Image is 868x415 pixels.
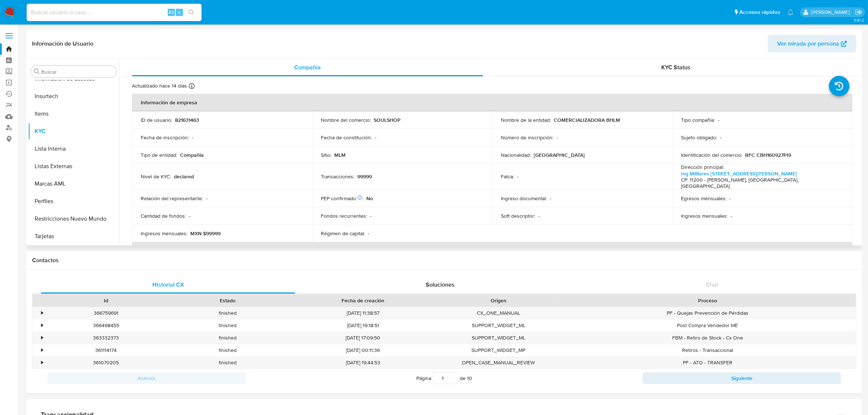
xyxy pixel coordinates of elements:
button: Lista Interna [28,140,119,158]
button: Marcas AML [28,175,119,193]
span: Página de [416,372,472,384]
p: - [718,117,719,123]
p: MXN $99999 [190,230,221,237]
h1: Información de Usuario [32,40,93,47]
p: - [517,173,518,180]
p: PEP confirmado : [321,195,363,202]
button: Tarjetas [28,228,119,245]
p: Régimen de capital : [321,230,365,237]
div: PF - Quejas Prevención de Pérdidas [559,307,856,319]
p: Identificación del comercio : [681,152,742,158]
button: Anterior [47,372,246,384]
div: finished [167,332,288,344]
p: Nombre del comercio : [321,117,371,123]
span: Soluciones [426,280,455,289]
p: Ingresos mensuales : [681,213,728,219]
p: 99999 [357,173,372,180]
div: 366759691 [45,307,167,319]
p: Dirección principal : [681,164,724,170]
a: Salir [855,8,863,16]
th: Datos de contacto [132,242,852,260]
p: ID de usuario : [141,117,172,123]
div: Estado [172,297,283,304]
div: finished [167,319,288,331]
div: Fecha de creación [293,297,433,304]
span: Chat [706,280,718,289]
div: • [41,322,43,329]
span: Compañía [294,63,321,71]
p: Fatca : [501,173,514,180]
div: [DATE] 19:44:53 [288,357,438,369]
div: Retiros - Transaccional [559,344,856,356]
div: [DATE] 19:18:51 [288,319,438,331]
input: Buscar [41,69,113,75]
div: Origen [443,297,554,304]
p: No [366,195,373,202]
button: Items [28,105,119,123]
div: [DATE] 17:09:50 [288,332,438,344]
div: SUPPORT_WIDGET_ML [438,319,559,331]
p: MLM [334,152,346,158]
span: s [178,9,180,16]
p: declared [174,173,194,180]
button: Ver mirada por persona [768,35,856,53]
span: 10 [467,375,472,382]
p: - [729,195,731,202]
p: Tipo compañía : [681,117,715,123]
p: Compañia [180,152,204,158]
button: Buscar [34,69,40,74]
div: [DATE] 11:38:57 [288,307,438,319]
p: Sitio : [321,152,331,158]
div: 363332373 [45,332,167,344]
p: Tipo de entidad : [141,152,177,158]
div: 361070205 [45,357,167,369]
div: • [41,310,43,317]
div: Proceso [564,297,851,304]
p: SOULSHOP [374,117,401,123]
span: Accesos rápidos [739,8,780,16]
p: Soft descriptor : [501,213,535,219]
div: finished [167,344,288,356]
p: Fecha de inscripción : [141,134,189,141]
div: finished [167,357,288,369]
a: Ing Militares [STREET_ADDRESS][PERSON_NAME] [681,170,797,177]
button: Insurtech [28,88,119,105]
input: Buscar usuario o caso... [27,8,202,17]
div: 366498455 [45,319,167,331]
div: CX_ONE_MANUAL [438,307,559,319]
h4: CP: 11200 - [PERSON_NAME], [GEOGRAPHIC_DATA], [GEOGRAPHIC_DATA] [681,177,841,190]
p: - [720,134,721,141]
a: Notificaciones [787,9,794,15]
p: - [375,134,376,141]
div: Id [50,297,161,304]
button: Listas Externas [28,158,119,175]
p: - [550,195,551,202]
p: - [206,195,207,202]
p: Actualizado hace 14 días [132,82,187,89]
th: Información de empresa [132,94,852,111]
div: OPEN_CASE_MANUAL_REVIEW [438,357,559,369]
button: Siguiente [643,372,841,384]
button: Restricciones Nuevo Mundo [28,210,119,228]
p: 821631463 [175,117,199,123]
h1: Contactos [32,257,856,264]
div: FBM - Retiro de Stock - Cx One [559,332,856,344]
p: - [192,134,193,141]
span: Historial CX [152,280,184,289]
p: - [556,134,558,141]
p: Nivel de KYC : [141,173,171,180]
div: 361114174 [45,344,167,356]
p: - [370,213,371,219]
p: Nacionalidad : [501,152,531,158]
p: RFC CBH160927PI9 [745,152,791,158]
p: Transacciones : [321,173,354,180]
p: Ingresos mensuales : [141,230,187,237]
p: [GEOGRAPHIC_DATA] [534,152,585,158]
p: COMERCIALIZADORA BHLM [554,117,620,123]
p: Fecha de constitución : [321,134,372,141]
div: • [41,334,43,341]
span: Alt [168,9,174,16]
button: KYC [28,123,119,140]
div: SUPPORT_WIDGET_MP [438,344,559,356]
button: search-icon [184,7,199,18]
